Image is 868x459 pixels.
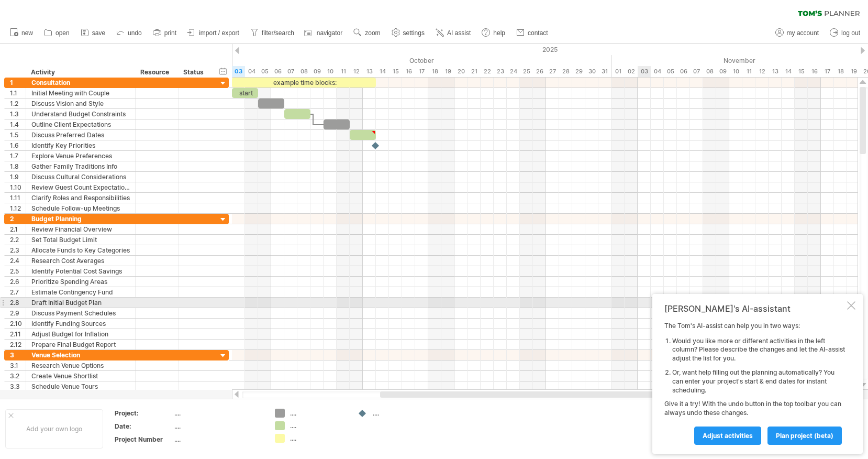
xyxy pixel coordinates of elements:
div: 2.7 [10,287,26,297]
span: navigator [317,29,342,37]
div: Tuesday, 11 November 2025 [742,66,755,77]
div: Clarify Roles and Responsibilities [31,193,130,203]
div: Identify Key Priorities [31,140,130,150]
div: 2 [10,214,26,224]
div: 1.8 [10,161,26,171]
div: 1.9 [10,172,26,182]
div: Friday, 17 October 2025 [415,66,428,77]
div: Sunday, 5 October 2025 [258,66,271,77]
a: log out [827,26,863,40]
div: 1.11 [10,193,26,203]
a: help [479,26,508,40]
div: Sunday, 16 November 2025 [808,66,821,77]
div: Prepare Final Budget Report [31,340,130,349]
div: Date: [115,422,172,431]
div: Wednesday, 15 October 2025 [389,66,402,77]
div: 3.2 [10,371,26,381]
div: Activity [31,67,129,78]
div: Create Venue Shortlist [31,371,130,381]
div: Discuss Preferred Dates [31,130,130,140]
div: .... [373,409,430,418]
div: Monday, 3 November 2025 [638,66,651,77]
div: [PERSON_NAME]'s AI-assistant [664,303,845,314]
div: Adjust Budget for Inflation [31,329,130,339]
span: zoom [365,29,380,37]
div: Thursday, 30 October 2025 [585,66,598,77]
div: Tuesday, 21 October 2025 [468,66,481,77]
div: .... [174,422,262,431]
div: .... [174,409,262,418]
a: undo [114,26,145,40]
a: open [41,26,73,40]
div: 1.6 [10,140,26,150]
span: new [21,29,33,37]
span: plan project (beta) [776,432,833,440]
div: Friday, 10 October 2025 [324,66,337,77]
div: 2.9 [10,308,26,318]
div: Sunday, 9 November 2025 [716,66,729,77]
div: Research Cost Averages [31,256,130,266]
div: Gather Family Traditions Info [31,161,130,171]
div: Friday, 14 November 2025 [782,66,795,77]
div: 3.1 [10,360,26,370]
span: AI assist [447,29,471,37]
a: my account [773,26,822,40]
div: Friday, 24 October 2025 [507,66,520,77]
div: Sunday, 19 October 2025 [441,66,454,77]
div: Saturday, 1 November 2025 [611,66,625,77]
div: Project: [115,409,172,418]
a: contact [514,26,551,40]
div: 2.1 [10,224,26,234]
a: print [150,26,180,40]
div: 1.10 [10,182,26,192]
div: Monday, 6 October 2025 [271,66,284,77]
div: 1.12 [10,203,26,213]
div: 2.12 [10,340,26,349]
div: Budget Planning [31,214,130,224]
div: Wednesday, 22 October 2025 [481,66,494,77]
div: Friday, 31 October 2025 [598,66,611,77]
div: Saturday, 11 October 2025 [337,66,350,77]
div: start [232,88,258,98]
div: Saturday, 4 October 2025 [245,66,258,77]
div: 2.5 [10,266,26,276]
div: Wednesday, 29 October 2025 [572,66,585,77]
div: Resource [140,67,172,78]
div: Friday, 7 November 2025 [690,66,703,77]
span: settings [403,29,425,37]
div: .... [174,435,262,444]
div: Discuss Vision and Style [31,99,130,108]
div: Sunday, 2 November 2025 [625,66,638,77]
a: plan project (beta) [767,427,842,445]
span: my account [787,29,819,37]
div: Tuesday, 28 October 2025 [559,66,572,77]
a: Adjust activities [694,427,761,445]
li: Would you like more or different activities in the left column? Please describe the changes and l... [672,337,845,363]
div: Saturday, 8 November 2025 [703,66,716,77]
div: Draft Initial Budget Plan [31,298,130,308]
div: Estimate Contingency Fund [31,287,130,297]
div: 2.11 [10,329,26,339]
a: save [78,26,108,40]
div: Sunday, 12 October 2025 [350,66,363,77]
div: Understand Budget Constraints [31,109,130,119]
div: .... [290,421,347,430]
div: Tuesday, 14 October 2025 [376,66,389,77]
div: Wednesday, 5 November 2025 [664,66,677,77]
div: Consultation [31,78,130,88]
span: save [92,29,105,37]
div: 3 [10,350,26,360]
span: Adjust activities [703,432,753,440]
span: undo [128,29,142,37]
div: Status [183,67,206,78]
span: print [164,29,176,37]
div: Thursday, 9 October 2025 [310,66,324,77]
div: 1.5 [10,130,26,140]
div: Monday, 13 October 2025 [363,66,376,77]
div: Saturday, 18 October 2025 [428,66,441,77]
div: Wednesday, 12 November 2025 [755,66,769,77]
div: 2.4 [10,256,26,266]
div: Thursday, 23 October 2025 [494,66,507,77]
div: Wednesday, 19 November 2025 [847,66,860,77]
a: navigator [303,26,346,40]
